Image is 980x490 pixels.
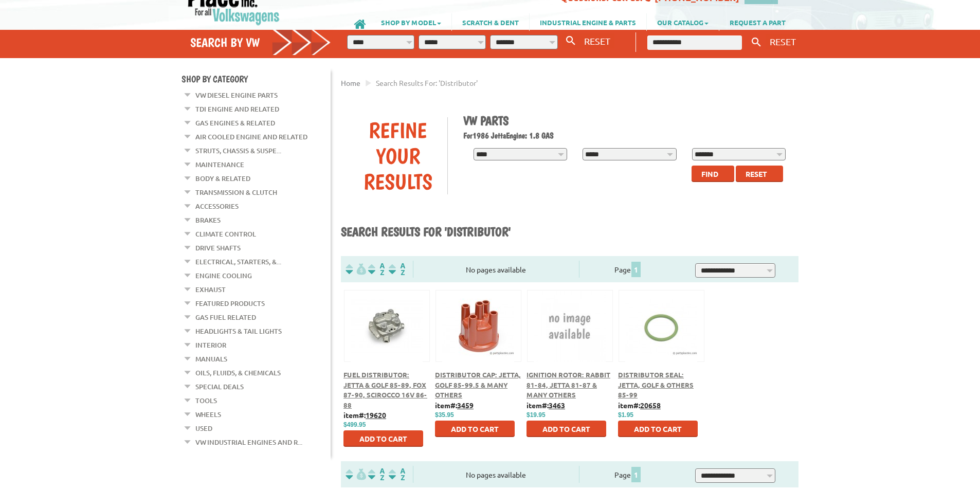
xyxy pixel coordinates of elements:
span: $1.95 [618,411,633,419]
a: Engine Cooling [195,269,252,282]
a: Fuel Distributor: Jetta & Golf 85-89, Fox 87-90, Scirocco 16V 86-88 [343,370,427,409]
b: item#: [527,401,565,410]
span: Add to Cart [542,424,590,433]
a: Special Deals [195,380,244,393]
a: Transmission & Clutch [195,186,277,199]
u: 20658 [640,401,661,410]
span: 1 [631,262,641,277]
a: Manuals [195,352,227,366]
span: $19.95 [527,411,546,419]
a: VW Industrial Engines and R... [195,435,302,449]
span: For [463,131,473,140]
h1: VW Parts [463,113,791,128]
a: TDI Engine and Related [195,102,279,116]
a: Interior [195,338,226,352]
span: Search results for: 'distributor' [376,78,478,87]
button: Find [692,166,734,182]
u: 19620 [366,410,386,420]
h4: Shop By Category [182,74,331,84]
button: Add to Cart [527,421,606,437]
a: Electrical, Starters, &... [195,255,281,268]
span: $35.95 [435,411,454,419]
a: Body & Related [195,172,250,185]
h4: Search by VW [190,35,331,50]
button: Add to Cart [435,421,515,437]
h2: 1986 Jetta [463,131,791,140]
h1: Search results for 'distributor' [341,224,798,241]
img: Sort by Sales Rank [387,263,407,275]
a: Distributor Seal: Jetta, Golf & Others 85-99 [618,370,694,399]
a: Ignition Rotor: Rabbit 81-84, Jetta 81-87 & Many Others [527,370,610,399]
a: Air Cooled Engine and Related [195,130,307,143]
button: Search By VW... [562,33,579,48]
span: Add to Cart [634,424,682,433]
a: Exhaust [195,283,226,296]
a: Headlights & Tail Lights [195,324,282,338]
a: Climate Control [195,227,256,241]
a: Accessories [195,199,239,213]
button: RESET [766,34,800,49]
div: No pages available [413,264,579,275]
b: item#: [343,410,386,420]
span: Add to Cart [359,434,407,443]
img: Sort by Sales Rank [387,468,407,480]
div: Refine Your Results [349,117,447,194]
img: Sort by Headline [366,468,387,480]
a: Used [195,422,212,435]
span: $499.95 [343,421,366,428]
a: INDUSTRIAL ENGINE & PARTS [530,13,646,31]
a: VW Diesel Engine Parts [195,88,278,102]
span: Find [701,169,718,178]
a: SCRATCH & DENT [452,13,529,31]
button: RESET [580,33,614,48]
span: Engine: 1.8 GAS [506,131,554,140]
span: Add to Cart [451,424,499,433]
a: Brakes [195,213,221,227]
u: 3459 [457,401,474,410]
a: Maintenance [195,158,244,171]
span: RESET [584,35,610,46]
span: Reset [746,169,767,178]
div: Page [579,261,677,278]
a: Distributor Cap: Jetta, Golf 85-99.5 & Many Others [435,370,521,399]
a: Featured Products [195,297,265,310]
img: filterpricelow.svg [346,263,366,275]
a: OUR CATALOG [647,13,719,31]
a: SHOP BY MODEL [371,13,451,31]
a: Oils, Fluids, & Chemicals [195,366,281,379]
a: REQUEST A PART [719,13,796,31]
button: Add to Cart [343,430,423,447]
a: Tools [195,394,217,407]
span: 1 [631,467,641,482]
span: RESET [770,36,796,47]
b: item#: [435,401,474,410]
div: No pages available [413,469,579,480]
img: Sort by Headline [366,263,387,275]
a: Struts, Chassis & Suspe... [195,144,281,157]
img: filterpricelow.svg [346,468,366,480]
a: Gas Engines & Related [195,116,275,130]
div: Page [579,466,677,483]
button: Reset [736,166,783,182]
button: Keyword Search [749,34,764,51]
a: Home [341,78,360,87]
u: 3463 [549,401,565,410]
a: Gas Fuel Related [195,311,256,324]
a: Drive Shafts [195,241,241,255]
a: Wheels [195,408,221,421]
button: Add to Cart [618,421,698,437]
b: item#: [618,401,661,410]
